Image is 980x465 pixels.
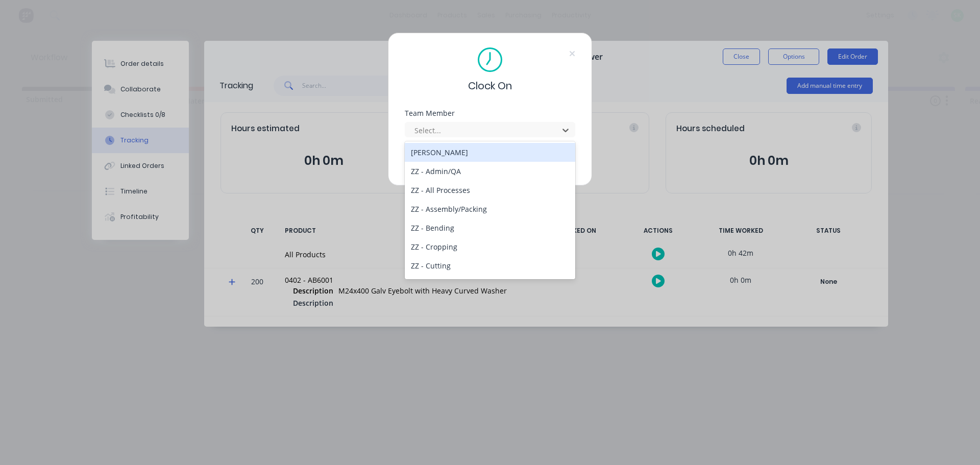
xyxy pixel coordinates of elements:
div: ZZ - Admin/QA [405,162,575,181]
div: ZZ - Assembly/Packing [405,200,575,218]
div: ZZ - All Processes [405,181,575,200]
span: Clock On [468,78,512,93]
div: Team Member [405,110,575,117]
div: ZZ - Drafting [405,275,575,294]
div: ZZ - Bending [405,218,575,237]
div: [PERSON_NAME] [405,143,575,162]
div: ZZ - Cutting [405,256,575,275]
div: ZZ - Cropping [405,237,575,256]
